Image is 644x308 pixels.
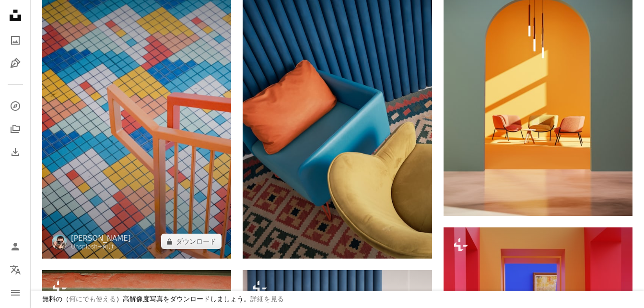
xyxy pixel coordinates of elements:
a: 部屋の青い椅子と黄色い椅子 [243,112,432,121]
a: Unsplash+ [71,243,103,250]
img: Jason Leungのプロフィールを見る [52,235,67,250]
a: コレクション [6,119,25,139]
a: 詳細を見る [250,295,284,303]
a: カラフルなタイル張りの床にオレンジ色の手すり [42,112,231,121]
a: 何にでも使える [69,295,116,303]
a: ログイン / 登録する [6,237,25,256]
a: 探す [6,96,25,116]
div: 向け [71,243,131,251]
a: ダウンロード履歴 [6,142,25,162]
a: [PERSON_NAME] [71,234,131,243]
button: メニュー [6,283,25,302]
button: ダウンロード [161,234,222,249]
h3: 無料の（ ）高解像度写真をダウンロードしましょう。 [42,295,284,304]
a: ホーム — Unsplash [6,6,25,27]
a: イラスト [6,54,25,73]
button: 言語 [6,260,25,279]
a: 写真 [6,31,25,50]
a: 隣り合って座っている椅子のカップル [444,91,632,99]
